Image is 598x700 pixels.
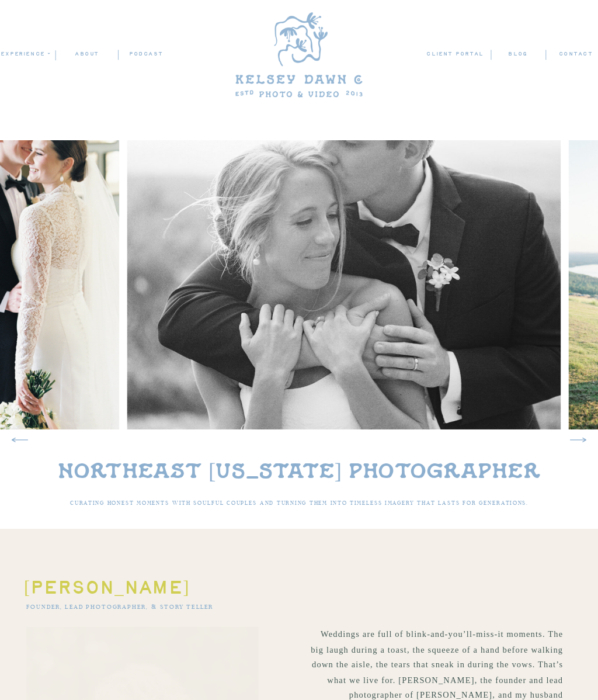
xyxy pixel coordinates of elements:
a: contact [559,49,594,59]
a: experience [1,49,49,58]
h3: founder, lead photographer, & story teller [26,602,251,611]
a: client portal [426,49,486,60]
a: blog [491,49,545,58]
a: ABOUT [56,49,119,58]
h1: Northeast [US_STATE] Photographer [49,460,549,485]
h3: CURATING HONEST MOMENTS WITH SOULFUL COUPLES AND TURNING THEM INTO TIMELESS IMAGERY THAT LASTs FO... [46,498,554,512]
a: podcast [119,49,173,58]
h2: [PERSON_NAME] [24,573,248,601]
